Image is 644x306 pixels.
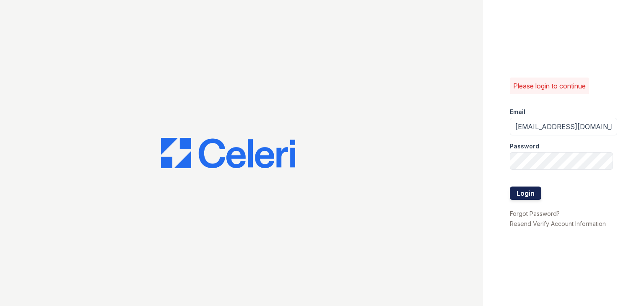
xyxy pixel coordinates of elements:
[510,220,606,227] a: Resend Verify Account Information
[513,81,586,91] p: Please login to continue
[510,108,525,116] label: Email
[510,210,560,217] a: Forgot Password?
[161,138,295,168] img: CE_Logo_Blue-a8612792a0a2168367f1c8372b55b34899dd931a85d93a1a3d3e32e68fde9ad4.png
[510,187,541,200] button: Login
[510,142,539,150] label: Password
